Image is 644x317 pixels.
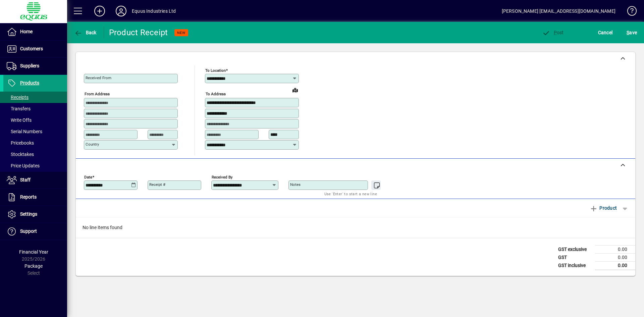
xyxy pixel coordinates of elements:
[20,211,37,217] span: Settings
[542,30,564,35] span: ost
[3,41,67,57] a: Customers
[598,27,613,38] span: Cancel
[20,228,37,234] span: Support
[7,95,29,100] span: Receipts
[110,5,132,17] button: Profile
[212,174,232,179] mat-label: Received by
[3,126,67,137] a: Serial Numbers
[622,1,636,23] a: Knowledge Base
[3,58,67,74] a: Suppliers
[109,27,168,38] div: Product Receipt
[290,85,301,95] a: View on map
[3,114,67,126] a: Write Offs
[7,129,42,134] span: Serial Numbers
[86,142,99,147] mat-label: Country
[3,172,67,189] a: Staff
[74,30,97,35] span: Back
[540,27,566,39] button: Post
[596,27,614,39] button: Cancel
[3,206,67,223] a: Settings
[149,182,165,187] mat-label: Receipt #
[89,5,110,17] button: Add
[586,202,620,214] button: Product
[595,245,635,253] td: 0.00
[67,27,104,39] app-page-header-button: Back
[625,27,639,39] button: Save
[76,217,635,238] div: No line items found
[3,160,67,171] a: Price Updates
[502,6,615,16] div: [PERSON_NAME] [EMAIL_ADDRESS][DOMAIN_NAME]
[555,253,595,261] td: GST
[86,75,111,80] mat-label: Received From
[7,163,40,168] span: Price Updates
[72,27,98,39] button: Back
[595,261,635,270] td: 0.00
[290,182,301,187] mat-label: Notes
[3,103,67,114] a: Transfers
[554,30,557,35] span: P
[19,249,48,255] span: Financial Year
[20,194,37,200] span: Reports
[555,245,595,253] td: GST exclusive
[324,190,377,198] mat-hint: Use 'Enter' to start a new line
[20,177,31,182] span: Staff
[20,29,33,34] span: Home
[24,263,43,269] span: Package
[595,253,635,261] td: 0.00
[3,23,67,40] a: Home
[3,149,67,160] a: Stocktakes
[3,137,67,149] a: Pricebooks
[627,27,637,38] span: ave
[3,92,67,103] a: Receipts
[132,6,176,16] div: Equus Industries Ltd
[84,174,92,179] mat-label: Date
[205,68,226,73] mat-label: To location
[20,80,39,86] span: Products
[627,30,629,35] span: S
[20,46,43,51] span: Customers
[555,261,595,270] td: GST inclusive
[20,63,39,68] span: Suppliers
[3,189,67,206] a: Reports
[7,152,34,157] span: Stocktakes
[7,106,31,111] span: Transfers
[7,117,32,123] span: Write Offs
[590,203,617,213] span: Product
[3,223,67,240] a: Support
[177,31,185,35] span: NEW
[7,140,34,146] span: Pricebooks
